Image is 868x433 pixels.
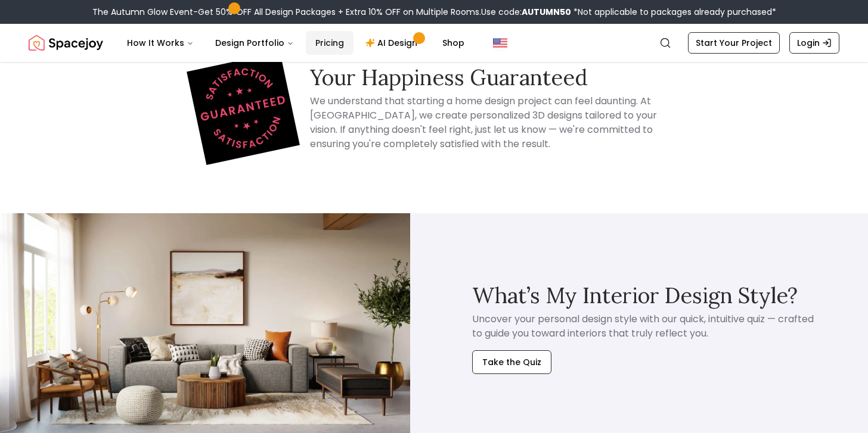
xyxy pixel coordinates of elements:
h3: What’s My Interior Design Style? [472,284,798,307]
img: Spacejoy Logo [29,31,103,55]
div: Happiness Guarantee Information [167,61,701,156]
a: Login [789,32,839,54]
span: Use code: [481,6,571,18]
button: Design Portfolio [206,31,303,55]
button: How It Works [117,31,203,55]
p: Uncover your personal design style with our quick, intuitive quiz — crafted to guide you toward i... [472,312,816,341]
b: AUTUMN50 [522,6,571,18]
button: Take the Quiz [472,350,551,374]
div: The Autumn Glow Event-Get 50% OFF All Design Packages + Extra 10% OFF on Multiple Rooms. [92,6,776,18]
a: Take the Quiz [472,341,551,374]
a: Spacejoy [29,31,103,55]
nav: Global [29,24,839,62]
span: *Not applicable to packages already purchased* [571,6,776,18]
a: Start Your Project [688,32,780,54]
img: United States [493,36,507,50]
nav: Main [117,31,474,55]
a: Pricing [306,31,354,55]
a: Shop [433,31,474,55]
h4: We understand that starting a home design project can feel daunting. At [GEOGRAPHIC_DATA], we cre... [310,94,672,151]
h3: Your Happiness Guaranteed [310,66,672,89]
a: AI Design [356,31,430,55]
img: Spacejoy logo representing our Happiness Guaranteed promise [187,52,300,165]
